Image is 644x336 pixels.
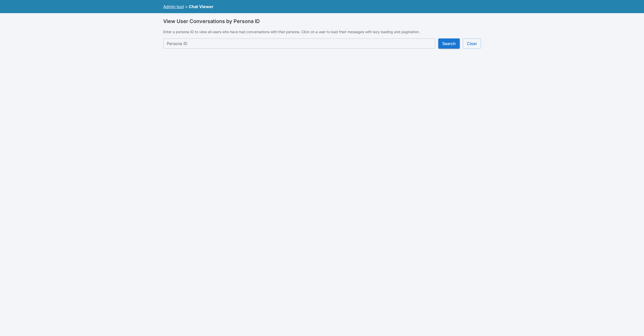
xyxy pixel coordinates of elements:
[189,4,214,10] div: Chat Viewer
[185,4,188,10] div: >
[163,29,481,34] p: Enter a persona ID to view all users who have had conversations with that persona. Click on a use...
[438,38,460,49] button: Search
[463,38,481,49] button: Clear
[163,17,481,25] h6: View User Conversations by Persona ID
[163,4,184,9] a: Admin tool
